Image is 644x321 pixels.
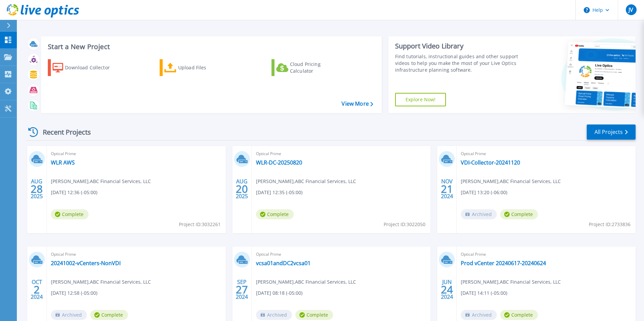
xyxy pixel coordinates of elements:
span: [DATE] 14:11 (-05:00) [461,289,507,297]
div: JUN 2024 [441,277,453,302]
span: Complete [51,209,89,219]
span: [PERSON_NAME] , ABC Financial Services, LLC [51,178,151,185]
span: JV [629,7,633,12]
a: 20241002-vCenters-NonVDI [51,260,121,266]
span: Optical Prime [51,251,222,258]
span: [DATE] 12:35 (-05:00) [256,189,302,196]
span: [DATE] 13:20 (-06:00) [461,189,507,196]
span: Optical Prime [461,150,632,157]
span: [PERSON_NAME] , ABC Financial Services, LLC [51,278,151,286]
a: Explore Now! [395,93,446,106]
span: Optical Prime [461,251,632,258]
span: [PERSON_NAME] , ABC Financial Services, LLC [256,278,356,286]
span: Complete [295,310,333,320]
div: OCT 2024 [30,277,43,302]
a: All Projects [587,124,636,140]
span: Project ID: 3022050 [384,221,425,228]
div: Find tutorials, instructional guides and other support videos to help you make the most of your L... [395,53,521,73]
a: Prod vCenter 20240617-20240624 [461,260,546,266]
a: Upload Files [160,59,235,76]
a: Cloud Pricing Calculator [271,59,347,76]
div: Download Collector [65,61,119,74]
div: SEP 2024 [235,277,248,302]
div: Upload Files [178,61,232,74]
a: vcsa01andDC2vcsa01 [256,260,311,266]
span: Complete [256,209,294,219]
span: Complete [90,310,128,320]
span: Optical Prime [51,150,222,157]
span: Project ID: 2733836 [589,221,631,228]
span: [DATE] 08:18 (-05:00) [256,289,302,297]
span: [PERSON_NAME] , ABC Financial Services, LLC [461,178,561,185]
span: 28 [31,186,43,192]
a: Download Collector [48,59,123,76]
span: Complete [500,209,538,219]
span: Archived [51,310,87,320]
span: Optical Prime [256,150,427,157]
a: WLR-DC-20250820 [256,159,302,166]
div: AUG 2025 [235,177,248,201]
a: VDI-Collector-20241120 [461,159,520,166]
a: WLR AWS [51,159,75,166]
span: Project ID: 3032261 [179,221,221,228]
span: Optical Prime [256,251,427,258]
span: 20 [236,186,248,192]
span: [PERSON_NAME] , ABC Financial Services, LLC [256,178,356,185]
span: Archived [461,209,497,219]
span: Archived [461,310,497,320]
div: Cloud Pricing Calculator [290,61,344,74]
span: 21 [441,186,453,192]
a: View More [342,101,373,107]
span: [PERSON_NAME] , ABC Financial Services, LLC [461,278,561,286]
div: NOV 2024 [441,177,453,201]
span: Complete [500,310,538,320]
span: 27 [236,287,248,292]
div: Recent Projects [26,124,100,140]
div: AUG 2025 [30,177,43,201]
div: Support Video Library [395,42,521,50]
span: 24 [441,287,453,292]
span: [DATE] 12:36 (-05:00) [51,189,97,196]
span: 2 [34,287,40,292]
span: Archived [256,310,292,320]
span: [DATE] 12:58 (-05:00) [51,289,97,297]
h3: Start a New Project [48,43,373,50]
